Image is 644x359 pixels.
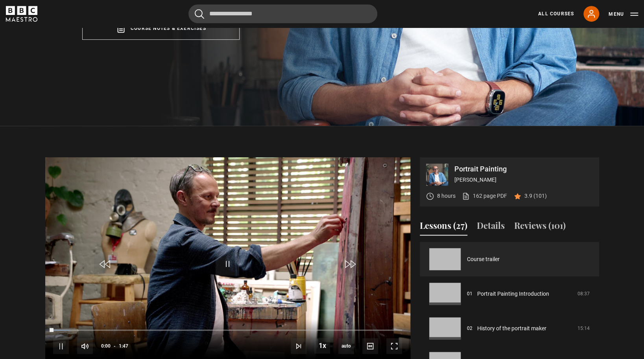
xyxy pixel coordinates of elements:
[291,338,306,354] button: Next Lesson
[119,339,128,353] span: 1:47
[477,324,546,333] a: History of the portrait maker
[314,338,330,353] button: Playback Rate
[6,6,37,22] svg: BBC Maestro
[114,343,116,349] span: -
[462,192,507,200] a: 162 page PDF
[101,339,111,353] span: 0:00
[77,338,93,354] button: Mute
[338,338,354,354] span: auto
[82,17,240,40] a: Course notes & exercises
[467,255,500,263] a: Course trailer
[386,338,402,354] button: Fullscreen
[53,330,402,331] div: Progress Bar
[437,192,456,200] p: 8 hours
[524,192,547,200] p: 3.9 (101)
[477,219,505,236] button: Details
[195,9,204,19] button: Submit the search query
[454,166,593,173] p: Portrait Painting
[420,219,467,236] button: Lessons (27)
[188,4,377,23] input: Search
[514,219,566,236] button: Reviews (101)
[454,176,593,184] p: [PERSON_NAME]
[338,338,354,354] div: Current quality: 720p
[609,10,638,18] button: Toggle navigation
[362,338,378,354] button: Captions
[53,338,69,354] button: Pause
[538,10,574,17] a: All Courses
[477,290,549,298] a: Portrait Painting Introduction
